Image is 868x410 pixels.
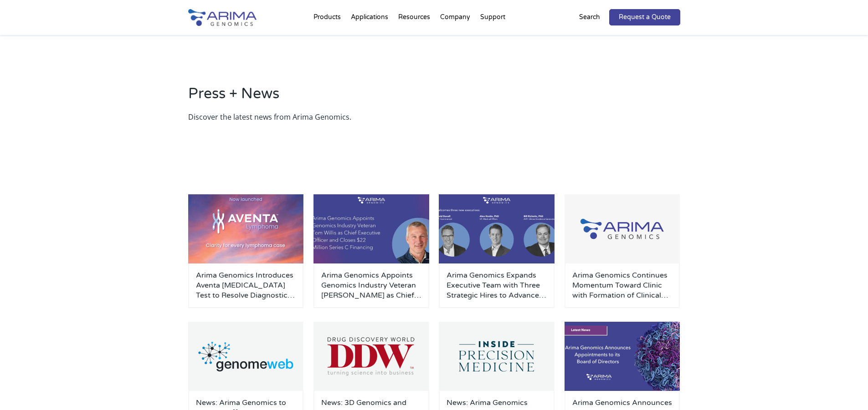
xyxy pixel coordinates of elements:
img: Personnel-Announcement-LinkedIn-Carousel-22025-500x300.png [439,194,555,263]
img: AventaLymphoma-500x300.jpg [188,194,304,263]
a: Request a Quote [609,9,680,25]
img: Board-members-500x300.jpg [565,322,680,391]
a: Arima Genomics Continues Momentum Toward Clinic with Formation of Clinical Advisory Board [572,270,673,300]
a: Arima Genomics Appoints Genomics Industry Veteran [PERSON_NAME] as Chief Executive Officer and Cl... [321,270,421,300]
h2: Press + News [188,84,680,111]
a: Arima Genomics Introduces Aventa [MEDICAL_DATA] Test to Resolve Diagnostic Uncertainty in B- and ... [196,270,296,300]
img: Arima-Genomics-logo [188,9,257,26]
img: Group-929-500x300.jpg [565,194,680,263]
img: Inside-Precision-Medicine_Logo-500x300.png [439,322,555,391]
img: Drug-Discovery-World_Logo-500x300.png [313,322,429,391]
p: Discover the latest news from Arima Genomics. [188,111,680,123]
a: Arima Genomics Expands Executive Team with Three Strategic Hires to Advance Clinical Applications... [447,270,547,300]
img: GenomeWeb_Press-Release_Logo-500x300.png [188,322,304,391]
p: Search [579,11,600,23]
img: Personnel-Announcement-LinkedIn-Carousel-22025-1-500x300.jpg [313,194,429,263]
